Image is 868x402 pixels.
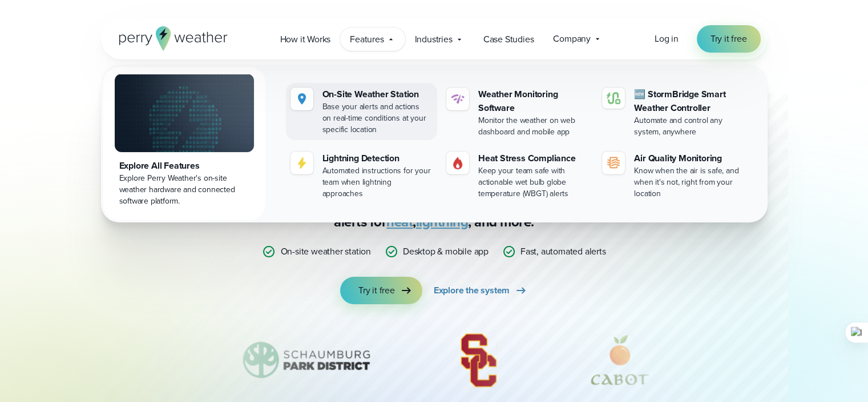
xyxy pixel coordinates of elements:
div: Weather Monitoring Software [478,87,588,115]
div: 9 of 12 [443,332,514,389]
a: Weather Monitoring Software Monitor the weather on web dashboard and mobile app [442,83,593,142]
a: Log in [655,32,679,46]
span: Industries [415,33,453,46]
img: Cabot-Citrus-Farms.svg [568,332,672,389]
a: Lightning Detection Automated instructions for your team when lightning approaches [286,147,437,204]
span: Explore the system [434,284,510,297]
img: Schaumburg-Park-District-1.svg [226,332,388,389]
a: On-Site Weather Station Base your alerts and actions on real-time conditions at your specific loc... [286,83,437,140]
div: 8 of 12 [226,332,388,389]
span: How it Works [280,33,331,46]
div: Explore All Features [119,159,249,173]
div: Base your alerts and actions on real-time conditions at your specific location [322,101,433,136]
span: Case Studies [483,33,534,46]
div: 7 of 12 [9,332,171,389]
p: On-site weather station [280,245,370,258]
div: Explore Perry Weather's on-site weather hardware and connected software platform. [119,173,249,207]
span: Try it free [358,284,395,297]
a: Try it free [340,277,422,304]
div: 🆕 StormBridge Smart Weather Controller [634,87,744,115]
p: Desktop & mobile app [403,245,488,258]
div: slideshow [158,332,710,395]
img: lightning-icon.svg [295,156,309,170]
a: How it Works [271,27,341,51]
div: Automate and control any system, anywhere [634,115,744,138]
div: Lightning Detection [322,152,433,165]
div: Heat Stress Compliance [478,152,588,165]
a: Case Studies [474,27,544,51]
div: Automated instructions for your team when lightning approaches [322,165,433,200]
a: Heat Stress Compliance Keep your team safe with actionable wet bulb globe temperature (WBGT) alerts [442,147,593,204]
span: Company [553,32,591,46]
img: Gas.svg [451,156,465,170]
a: 🆕 StormBridge Smart Weather Controller Automate and control any system, anywhere [597,83,749,142]
p: Fast, automated alerts [520,245,606,258]
div: Monitor the weather on web dashboard and mobile app [478,115,588,138]
div: On-Site Weather Station [322,87,433,101]
img: stormbridge-icon-V6.svg [607,92,620,104]
div: Air Quality Monitoring [634,152,744,165]
a: Explore the system [434,277,528,304]
a: Explore All Features Explore Perry Weather's on-site weather hardware and connected software plat... [103,67,265,220]
p: Stop relying on weather apps you can’t trust — Perry Weather delivers certainty with , accurate f... [206,176,663,231]
a: Air Quality Monitoring Know when the air is safe, and when it's not, right from your location [597,147,749,204]
div: Know when the air is safe, and when it's not, right from your location [634,165,744,200]
span: Features [350,33,383,46]
div: 10 of 12 [568,332,672,389]
div: Keep your team safe with actionable wet bulb globe temperature (WBGT) alerts [478,165,588,200]
img: software-icon.svg [451,92,465,106]
img: Corona-Norco-Unified-School-District.svg [9,332,171,389]
img: University-of-Southern-California-USC.svg [443,332,514,389]
a: Try it free [697,25,761,53]
img: Location.svg [295,92,309,106]
span: Try it free [710,32,747,46]
img: aqi-icon.svg [607,156,620,170]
